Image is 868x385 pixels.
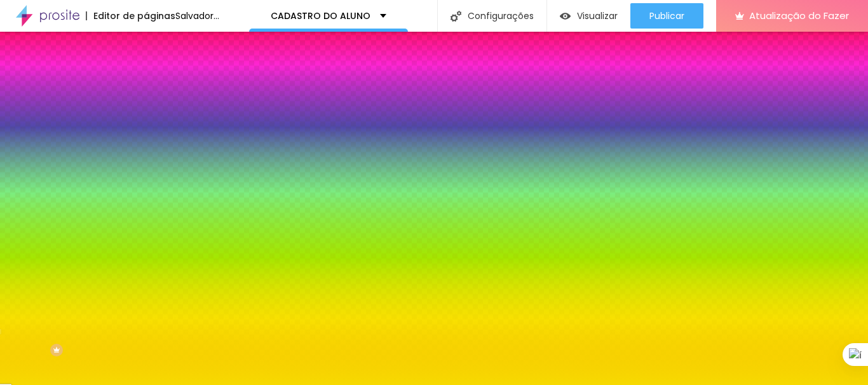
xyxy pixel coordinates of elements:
[468,10,534,22] font: Configurações
[271,10,370,22] font: CADASTRO DO ALUNO
[749,9,849,22] font: Atualização do Fazer
[547,3,630,29] button: Visualizar
[560,11,571,22] img: view-1.svg
[175,10,219,22] font: Salvador...
[93,10,175,22] font: Editor de páginas
[577,10,618,22] font: Visualizar
[451,11,461,22] img: Ícone
[630,3,703,29] button: Publicar
[649,10,684,22] font: Publicar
